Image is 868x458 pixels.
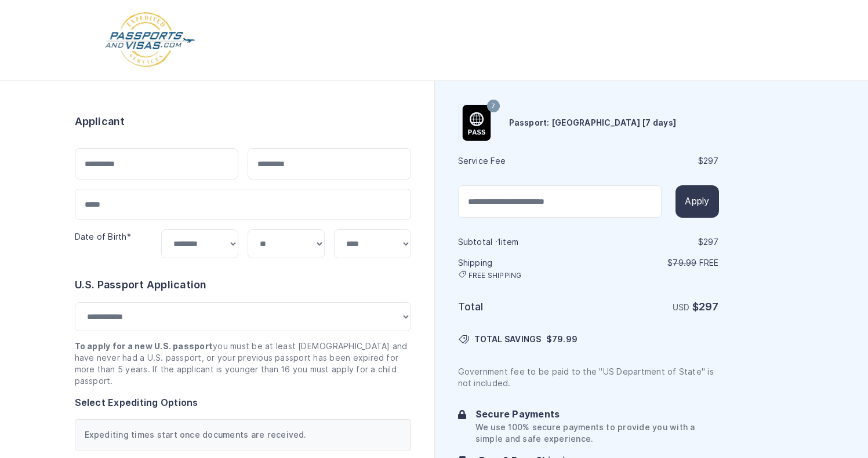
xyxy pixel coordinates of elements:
span: 79.99 [552,335,578,344]
span: 297 [699,301,719,313]
img: Product Name [459,105,495,141]
h6: Passport: [GEOGRAPHIC_DATA] [7 days] [509,117,677,129]
img: Logo [104,12,196,69]
strong: To apply for a new U.S. passport [75,342,213,351]
div: $ [590,236,719,248]
p: you must be at least [DEMOGRAPHIC_DATA] and have never had a U.S. passport, or your previous pass... [75,340,411,387]
button: Apply [675,185,718,218]
h6: Subtotal · item [458,236,587,248]
span: $ [546,334,578,345]
p: Government fee to be paid to the "US Department of State" is not included. [458,366,719,389]
h6: Total [458,299,587,315]
p: $ [590,257,719,269]
label: Date of Birth* [75,232,131,241]
h6: Secure Payments [475,408,719,422]
span: 297 [703,237,719,247]
h6: Service Fee [458,155,587,167]
span: 1 [497,237,501,247]
span: TOTAL SAVINGS [474,334,542,345]
h6: Shipping [458,257,587,280]
span: 79.99 [673,258,696,268]
h6: Applicant [75,113,125,130]
h6: Select Expediting Options [75,396,411,410]
div: Expediting times start once documents are received. [75,419,411,450]
strong: $ [692,301,719,313]
span: USD [673,303,690,312]
span: FREE SHIPPING [468,271,522,280]
span: 7 [491,99,495,114]
span: 297 [703,156,719,166]
div: $ [590,155,719,167]
p: We use 100% secure payments to provide you with a simple and safe experience. [475,422,719,445]
span: Free [699,258,719,268]
h6: U.S. Passport Application [75,277,411,293]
